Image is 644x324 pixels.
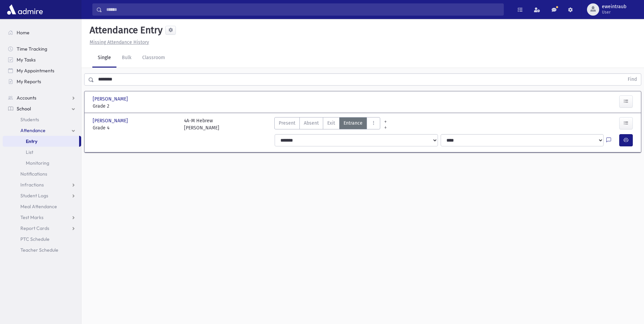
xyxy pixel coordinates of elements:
[20,182,44,188] span: Infractions
[26,138,37,144] span: Entry
[274,117,380,131] div: AttTypes
[93,117,129,124] span: [PERSON_NAME]
[17,30,30,36] span: Home
[93,124,177,131] span: Grade 4
[3,179,81,190] a: Infractions
[3,103,81,114] a: School
[116,49,137,68] a: Bulk
[20,247,58,253] span: Teacher Schedule
[87,24,163,36] h5: Attendance Entry
[3,114,81,125] a: Students
[3,158,81,168] a: Monitoring
[3,234,81,245] a: PTC Schedule
[87,39,149,45] a: Missing Attendance History
[17,106,31,112] span: School
[20,116,39,123] span: Students
[5,3,44,16] img: AdmirePro
[17,78,41,85] span: My Reports
[20,225,49,231] span: Report Cards
[3,190,81,201] a: Student Logs
[3,201,81,212] a: Meal Attendance
[3,223,81,234] a: Report Cards
[3,43,81,54] a: Time Tracking
[26,149,33,155] span: List
[3,212,81,223] a: Test Marks
[3,27,81,38] a: Home
[17,68,54,74] span: My Appointments
[3,92,81,103] a: Accounts
[93,103,177,110] span: Grade 2
[102,3,503,16] input: Search
[3,136,79,147] a: Entry
[93,95,129,103] span: [PERSON_NAME]
[327,120,335,127] span: Exit
[17,46,47,52] span: Time Tracking
[3,168,81,179] a: Notifications
[26,160,49,166] span: Monitoring
[3,245,81,255] a: Teacher Schedule
[279,120,295,127] span: Present
[20,203,57,210] span: Meal Attendance
[3,125,81,136] a: Attendance
[184,117,219,131] div: 4A-M Hebrew [PERSON_NAME]
[20,193,48,199] span: Student Logs
[602,10,626,15] span: User
[17,95,36,101] span: Accounts
[304,120,319,127] span: Absent
[20,236,50,242] span: PTC Schedule
[137,49,170,68] a: Classroom
[3,147,81,158] a: List
[3,54,81,65] a: My Tasks
[92,49,116,68] a: Single
[344,120,363,127] span: Entrance
[3,76,81,87] a: My Reports
[90,39,149,45] u: Missing Attendance History
[602,4,626,10] span: eweintraub
[20,171,47,177] span: Notifications
[624,74,641,85] button: Find
[3,65,81,76] a: My Appointments
[17,57,36,63] span: My Tasks
[20,127,45,133] span: Attendance
[20,214,43,220] span: Test Marks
